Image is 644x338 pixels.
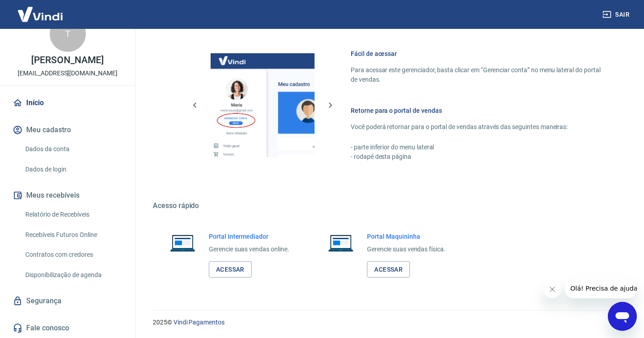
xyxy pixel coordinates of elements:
a: Fale conosco [11,318,124,338]
a: Relatório de Recebíveis [22,205,124,224]
iframe: Botão para abrir a janela de mensagens [608,302,637,331]
a: Dados de login [22,160,124,179]
button: Meu cadastro [11,120,124,140]
a: Vindi Pagamentos [174,319,225,326]
a: Segurança [11,291,124,311]
p: Para acessar este gerenciador, basta clicar em “Gerenciar conta” no menu lateral do portal de ven... [351,65,601,84]
p: [EMAIL_ADDRESS][DOMAIN_NAME] [18,69,118,78]
a: Início [11,93,124,113]
p: 2025 © [153,318,622,327]
img: Vindi [11,0,70,28]
img: Imagem de um notebook aberto [322,232,360,254]
button: Sair [601,6,633,23]
p: Você poderá retornar para o portal de vendas através das seguintes maneiras: [351,122,601,132]
p: [PERSON_NAME] [31,56,103,65]
div: T [50,16,86,52]
iframe: Fechar mensagem [543,280,561,298]
a: Dados da conta [22,140,124,158]
p: - parte inferior do menu lateral [351,143,601,152]
h6: Fácil de acessar [351,49,601,58]
iframe: Mensagem da empresa [565,278,637,298]
h5: Acesso rápido [153,201,622,210]
h6: Retorne para o portal de vendas [351,106,601,115]
img: Imagem de um notebook aberto [164,232,202,254]
a: Acessar [209,261,252,278]
p: - rodapé desta página [351,152,601,162]
a: Disponibilização de agenda [22,266,124,284]
img: Imagem da dashboard mostrando o botão de gerenciar conta na sidebar no lado esquerdo [211,53,315,157]
a: Recebíveis Futuros Online [22,226,124,244]
h6: Portal Intermediador [209,232,289,241]
h6: Portal Maquininha [367,232,446,241]
a: Contratos com credores [22,245,124,264]
a: Acessar [367,261,410,278]
button: Meus recebíveis [11,185,124,205]
p: Gerencie suas vendas online. [209,245,289,254]
span: Olá! Precisa de ajuda? [5,6,76,14]
p: Gerencie suas vendas física. [367,245,446,254]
